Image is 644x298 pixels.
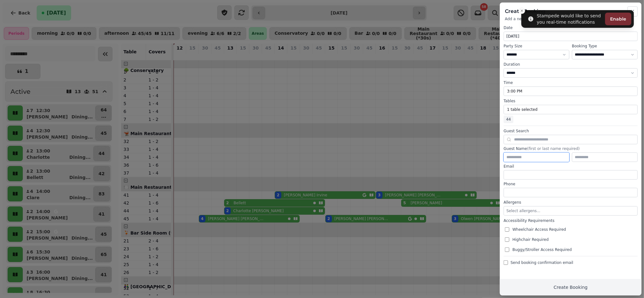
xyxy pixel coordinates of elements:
h2: Create Booking [505,8,636,15]
label: Allergens [504,200,638,205]
label: Guest Search [504,128,638,134]
span: Select allergens... [506,209,540,213]
button: 3:00 PM [504,86,638,96]
input: Wheelchair Access Required [505,227,509,232]
input: Buggy/Stroller Access Required [505,247,509,252]
button: Create Booking [500,279,641,295]
label: Date [504,25,638,30]
p: Add a new booking to the day planner [505,16,636,21]
button: [DATE] [504,32,638,41]
label: Booking Type [572,44,638,49]
label: Email [504,164,638,169]
label: Accessibility Requirements [504,218,638,223]
label: Guest Name [504,146,638,151]
button: 1 table selected [504,105,638,114]
input: Highchair Required [505,237,509,242]
label: Tables [504,98,638,104]
span: Send booking confirmation email [511,260,573,265]
label: Duration [504,62,638,67]
span: 44 [504,116,513,123]
label: Phone [504,182,638,187]
label: Time [504,80,638,85]
button: Select allergens... [504,206,638,216]
span: Buggy/Stroller Access Required [512,247,572,252]
label: Party Size [504,44,569,49]
span: Highchair Required [512,237,549,242]
input: Send booking confirmation email [504,260,508,265]
span: Wheelchair Access Required [512,227,566,232]
span: (first or last name required) [527,146,580,151]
